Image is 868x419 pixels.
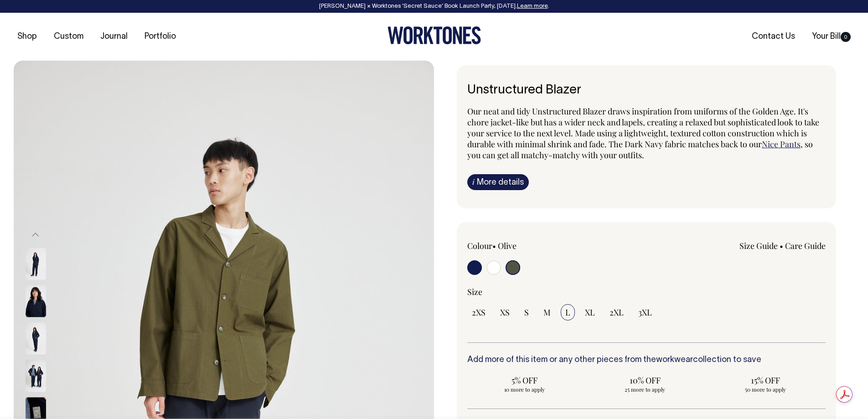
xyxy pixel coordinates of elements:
[467,304,490,321] input: 2XS
[841,32,851,42] span: 0
[634,304,656,321] input: 3XL
[97,29,131,44] a: Journal
[472,177,475,186] span: i
[565,307,570,318] span: L
[29,225,42,245] button: Previous
[26,285,46,317] img: dark-navy
[14,29,41,44] a: Shop
[26,323,46,355] img: dark-navy
[592,375,698,386] span: 10% OFF
[610,307,624,318] span: 2XL
[520,304,533,321] input: S
[785,240,826,251] a: Care Guide
[780,240,783,251] span: •
[467,139,813,160] span: , so you can get all matchy-matchy with your outfits.
[517,4,548,9] a: Learn more
[472,375,578,386] span: 5% OFF
[500,307,510,318] span: XS
[638,307,652,318] span: 3XL
[467,356,826,365] h6: Add more of this item or any other pieces from the collection to save
[762,139,801,150] a: Nice Pants
[467,240,610,251] div: Colour
[472,307,486,318] span: 2XS
[26,248,46,280] img: dark-navy
[467,83,826,98] h6: Unstructured Blazer
[808,29,854,44] a: Your Bill0
[467,286,826,297] div: Size
[585,307,595,318] span: XL
[580,304,599,321] input: XL
[539,304,555,321] input: M
[713,375,818,386] span: 15% OFF
[739,240,778,251] a: Size Guide
[713,386,818,393] span: 50 more to apply
[524,307,529,318] span: S
[472,386,578,393] span: 10 more to apply
[543,307,551,318] span: M
[498,240,517,251] label: Olive
[656,356,693,364] a: workwear
[467,372,582,396] input: 5% OFF 10 more to apply
[708,372,823,396] input: 15% OFF 50 more to apply
[9,3,859,10] div: [PERSON_NAME] × Worktones ‘Secret Sauce’ Book Launch Party, [DATE]. .
[605,304,628,321] input: 2XL
[492,240,496,251] span: •
[592,386,698,393] span: 25 more to apply
[496,304,514,321] input: XS
[588,372,703,396] input: 10% OFF 25 more to apply
[561,304,575,321] input: L
[467,106,819,150] span: Our neat and tidy Unstructured Blazer draws inspiration from uniforms of the Golden Age. It's cho...
[467,174,529,190] a: iMore details
[50,29,87,44] a: Custom
[748,29,799,44] a: Contact Us
[141,29,180,44] a: Portfolio
[26,360,46,392] img: dark-navy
